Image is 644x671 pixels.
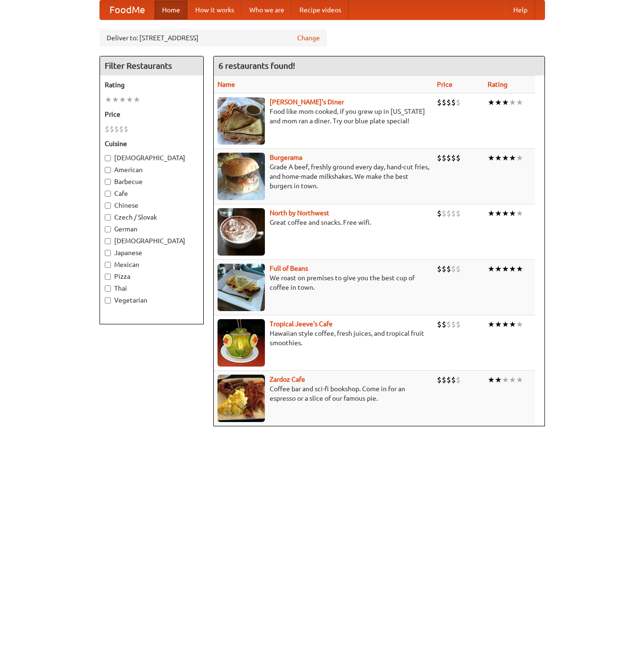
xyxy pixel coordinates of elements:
[451,97,456,108] li: $
[105,260,199,269] label: Mexican
[105,94,112,105] li: ★
[218,384,429,403] p: Coffee bar and sci-fi bookshop. Come in for an espresso or a slice of our famous pie.
[509,264,516,274] li: ★
[488,319,495,330] li: ★
[488,208,495,219] li: ★
[495,264,502,274] li: ★
[456,153,461,163] li: $
[105,124,109,134] li: $
[133,94,140,105] li: ★
[105,285,111,292] input: Thai
[442,319,446,330] li: $
[105,167,111,173] input: American
[516,375,523,385] li: ★
[509,375,516,385] li: ★
[119,124,124,134] li: $
[105,179,111,185] input: Barbecue
[442,208,446,219] li: $
[114,124,119,134] li: $
[105,236,199,246] label: [DEMOGRAPHIC_DATA]
[488,153,495,163] li: ★
[105,191,111,197] input: Cafe
[105,189,199,198] label: Cafe
[270,320,333,328] a: Tropical Jeeve's Cafe
[105,274,111,280] input: Pizza
[516,153,523,163] li: ★
[270,154,302,161] a: Burgerama
[451,208,456,219] li: $
[516,264,523,274] li: ★
[495,208,502,219] li: ★
[509,319,516,330] li: ★
[502,264,509,274] li: ★
[218,107,429,126] p: Food like mom cooked, if you grew up in [US_STATE] and mom ran a diner. Try our blue plate special!
[126,94,133,105] li: ★
[218,61,295,70] ng-pluralize: 6 restaurants found!
[442,153,446,163] li: $
[446,208,451,219] li: $
[502,97,509,108] li: ★
[100,56,203,75] h4: Filter Restaurants
[218,273,429,292] p: We roast on premises to give you the best cup of coffee in town.
[502,319,509,330] li: ★
[105,177,199,186] label: Barbecue
[218,319,265,367] img: jeeves.jpg
[442,97,446,108] li: $
[442,264,446,274] li: $
[105,284,199,293] label: Thai
[218,97,265,145] img: sallys.jpg
[502,375,509,385] li: ★
[451,153,456,163] li: $
[516,208,523,219] li: ★
[105,202,111,209] input: Chinese
[218,264,265,311] img: beans.jpg
[292,0,349,19] a: Recipe videos
[509,97,516,108] li: ★
[105,201,199,210] label: Chinese
[105,80,199,90] h5: Rating
[451,264,456,274] li: $
[242,0,292,19] a: Who we are
[509,208,516,219] li: ★
[446,153,451,163] li: $
[105,226,111,232] input: German
[270,376,305,383] b: Zardoz Cafe
[437,375,442,385] li: $
[218,162,429,191] p: Grade A beef, freshly ground every day, hand-cut fries, and home-made milkshakes. We make the bes...
[105,155,111,161] input: [DEMOGRAPHIC_DATA]
[270,209,329,217] a: North by Northwest
[105,212,199,222] label: Czech / Slovak
[105,238,111,244] input: [DEMOGRAPHIC_DATA]
[446,97,451,108] li: $
[495,97,502,108] li: ★
[270,265,308,272] a: Full of Beans
[109,124,114,134] li: $
[297,33,320,43] a: Change
[495,375,502,385] li: ★
[502,153,509,163] li: ★
[495,319,502,330] li: ★
[270,98,344,106] a: [PERSON_NAME]'s Diner
[100,29,327,46] div: Deliver to: [STREET_ADDRESS]
[105,248,199,257] label: Japanese
[105,153,199,163] label: [DEMOGRAPHIC_DATA]
[437,153,442,163] li: $
[495,153,502,163] li: ★
[451,375,456,385] li: $
[188,0,242,19] a: How it works
[456,208,461,219] li: $
[446,319,451,330] li: $
[506,0,535,19] a: Help
[105,262,111,268] input: Mexican
[218,329,429,348] p: Hawaiian style coffee, fresh juices, and tropical fruit smoothies.
[451,319,456,330] li: $
[442,375,446,385] li: $
[456,264,461,274] li: $
[437,319,442,330] li: $
[105,110,199,119] h5: Price
[105,214,111,221] input: Czech / Slovak
[456,375,461,385] li: $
